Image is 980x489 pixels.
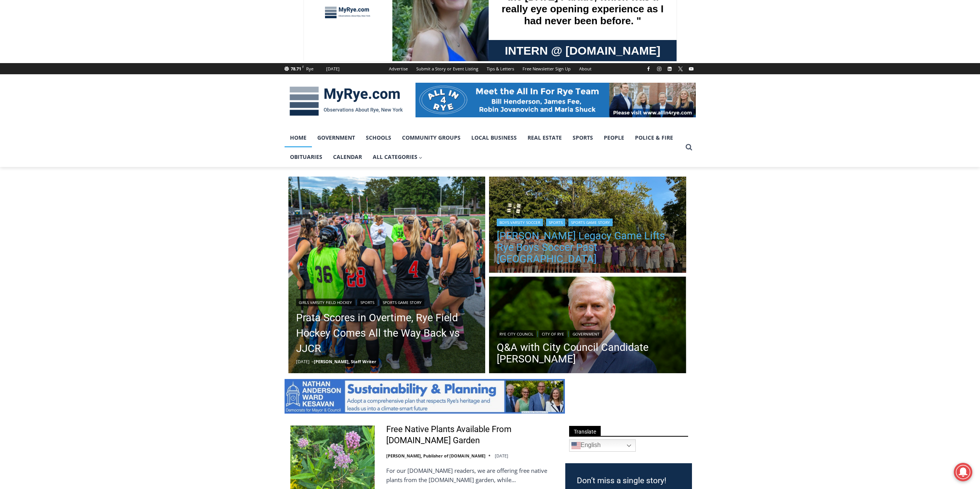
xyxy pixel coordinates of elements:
a: Police & Fire [630,128,678,147]
a: Sports Game Story [380,299,424,306]
button: View Search Form [682,140,696,154]
a: Instagram [655,64,664,73]
a: People [598,128,630,147]
a: Read More Felix Wismer’s Legacy Game Lifts Rye Boys Soccer Past Pleasantville [489,177,686,275]
a: [PERSON_NAME] Read Sanctuary Fall Fest: [DATE] [0,77,115,96]
time: [DATE] [495,453,508,459]
a: Read More Q&A with City Council Candidate James Ward [489,277,686,375]
a: Sports [567,128,598,147]
img: MyRye.com [285,81,408,121]
time: [DATE] [296,359,310,364]
a: Girls Varsity Field Hockey [296,299,355,306]
a: Advertise [385,63,412,74]
a: Government [312,128,360,147]
div: "[PERSON_NAME] and I covered the [DATE] Parade, which was a really eye opening experience as I ha... [194,0,364,75]
a: Prata Scores in Overtime, Rye Field Hockey Comes All the Way Back vs JJCR [296,310,478,356]
img: Free Native Plants Available From MyRye.com Garden [290,426,375,489]
span: Translate [569,426,601,436]
a: Sports [358,299,377,306]
nav: Primary Navigation [285,128,682,167]
div: Rye [306,65,313,72]
div: 6 [90,65,94,73]
a: About [575,63,596,74]
a: Government [570,330,602,338]
a: Boys Varsity Soccer [497,219,543,226]
div: Live Music [81,23,103,63]
h3: Don’t miss a single story! [577,475,680,487]
div: / [86,65,88,73]
a: Read More Prata Scores in Overtime, Rye Field Hockey Comes All the Way Back vs JJCR [288,177,486,374]
p: For our [DOMAIN_NAME] readers, we are offering free native plants from the [DOMAIN_NAME] garden, ... [386,466,555,484]
a: Real Estate [522,128,567,147]
a: City of Rye [539,330,567,338]
a: Facebook [644,64,653,73]
a: YouTube [687,64,696,73]
a: Home [285,128,312,147]
a: [PERSON_NAME], Staff Writer [314,359,376,364]
a: Sports [546,219,565,226]
a: Schools [360,128,397,147]
nav: Secondary Navigation [385,63,596,74]
a: Local Business [466,128,522,147]
a: Tips & Letters [482,63,518,74]
a: Rye City Council [497,330,536,338]
a: Intern @ [DOMAIN_NAME] [185,75,373,96]
a: Submit a Story or Event Listing [412,63,482,74]
a: Community Groups [397,128,466,147]
a: Free Native Plants Available From [DOMAIN_NAME] Garden [386,424,555,446]
img: en [571,441,581,450]
a: Q&A with City Council Candidate [PERSON_NAME] [497,342,678,365]
img: (PHOTO: The Rye Field Hockey team from September 16, 2025. Credit: Maureen Tsuchida.) [288,177,486,374]
a: Free Newsletter Sign Up [518,63,575,74]
h4: [PERSON_NAME] Read Sanctuary Fall Fest: [DATE] [6,77,102,95]
a: Calendar [328,147,367,167]
span: 78.71 [291,66,301,72]
a: X [676,64,685,73]
a: Obituaries [285,147,328,167]
a: [PERSON_NAME], Publisher of [DOMAIN_NAME] [386,453,486,459]
div: [DATE] [326,65,340,72]
a: Sports Game Story [568,219,613,226]
a: [PERSON_NAME] Legacy Game Lifts Rye Boys Soccer Past [GEOGRAPHIC_DATA] [497,230,678,265]
a: English [569,439,636,452]
img: (PHOTO: The Rye Boys Soccer team from October 4, 2025, against Pleasantville. Credit: Daniela Arr... [489,177,686,275]
button: Child menu of All Categories [367,147,428,167]
a: Linkedin [665,64,674,73]
div: 4 [81,65,84,73]
span: Intern @ [DOMAIN_NAME] [201,77,357,94]
div: | | [497,217,678,226]
span: – [312,359,314,364]
div: | | [497,329,678,338]
img: All in for Rye [415,83,696,117]
span: F [302,65,304,69]
img: PHOTO: James Ward, Chair of the Rye Sustainability Committee, is running for Rye City Council thi... [489,277,686,375]
div: | | [296,297,478,306]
